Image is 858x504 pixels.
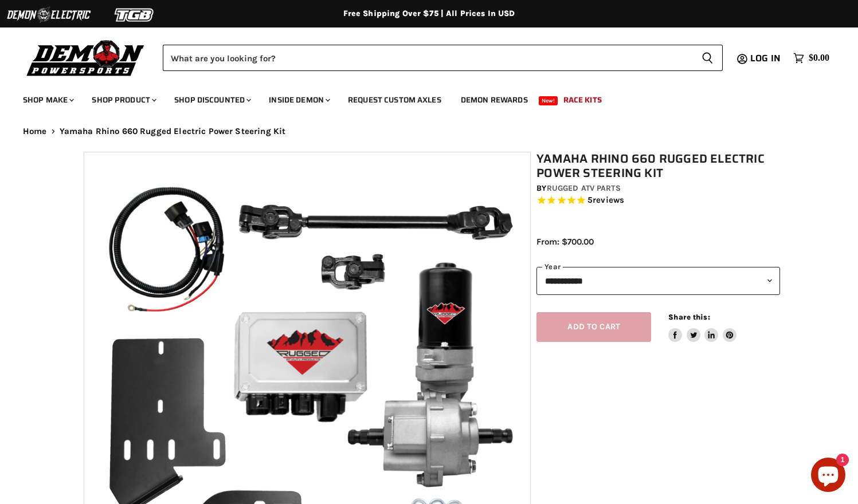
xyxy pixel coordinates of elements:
a: Shop Product [83,88,163,112]
span: Log in [750,51,781,65]
span: reviews [593,195,624,206]
div: by [536,182,780,195]
a: Shop Discounted [166,88,258,112]
span: From: $700.00 [536,237,594,247]
button: Search [692,45,723,71]
select: year [536,267,780,295]
form: Product [163,45,723,71]
a: Race Kits [555,88,610,112]
img: Demon Electric Logo 2 [6,4,92,26]
span: 5 reviews [587,195,624,206]
img: Demon Powersports [23,37,148,78]
a: Log in [745,53,788,64]
a: Rugged ATV Parts [547,183,621,193]
a: Request Custom Axles [339,88,450,112]
inbox-online-store-chat: Shopify online store chat [808,458,849,495]
ul: Main menu [14,84,826,112]
a: Demon Rewards [452,88,536,112]
a: Inside Demon [260,88,337,112]
span: New! [539,96,558,105]
input: Search [163,45,692,71]
h1: Yamaha Rhino 660 Rugged Electric Power Steering Kit [536,152,780,180]
img: TGB Logo 2 [92,4,178,26]
span: Rated 5.0 out of 5 stars 5 reviews [536,195,780,207]
span: $0.00 [809,53,829,64]
a: Shop Make [14,88,81,112]
span: Yamaha Rhino 660 Rugged Electric Power Steering Kit [60,127,286,136]
a: Home [23,127,47,136]
span: Share this: [668,313,710,321]
aside: Share this: [668,312,736,342]
a: $0.00 [788,50,835,66]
